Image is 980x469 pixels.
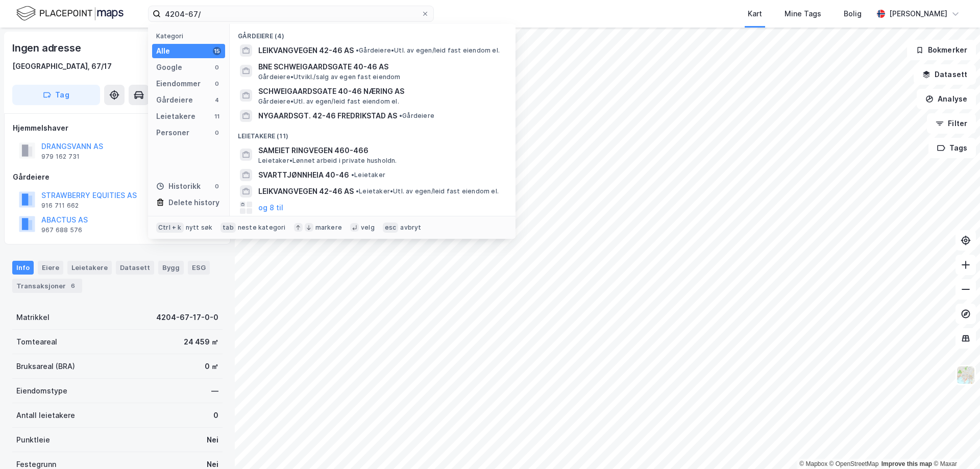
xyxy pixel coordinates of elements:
[844,8,862,20] div: Bolig
[156,180,201,192] div: Historikk
[361,224,375,232] div: velg
[258,110,397,122] span: NYGAARDSGT. 42-46 FREDRIKSTAD AS
[156,45,170,57] div: Alle
[213,112,221,120] div: 11
[16,336,57,348] div: Tomteareal
[13,122,222,134] div: Hjemmelshaver
[356,187,359,195] span: •
[156,94,193,106] div: Gårdeiere
[213,129,221,137] div: 0
[12,279,82,293] div: Transaksjoner
[41,153,80,161] div: 979 162 731
[168,196,219,209] div: Delete history
[258,169,349,181] span: SVARTTJØNNHEIA 40-46
[213,47,221,55] div: 15
[356,187,499,195] span: Leietaker • Utl. av egen/leid fast eiendom el.
[213,96,221,104] div: 4
[799,460,827,467] a: Mapbox
[213,409,218,422] div: 0
[230,24,516,42] div: Gårdeiere (4)
[161,6,421,21] input: Søk på adresse, matrikkel, gårdeiere, leietakere eller personer
[351,171,385,179] span: Leietaker
[188,261,210,274] div: ESG
[16,311,50,324] div: Matrikkel
[16,385,67,397] div: Eiendomstype
[16,5,124,22] img: logo.f888ab2527a4732fd821a326f86c7f29.svg
[13,171,222,183] div: Gårdeiere
[258,61,503,73] span: BNE SCHWEIGAARDSGATE 40-46 AS
[41,202,79,210] div: 916 711 662
[16,409,75,422] div: Antall leietakere
[213,80,221,88] div: 0
[156,311,218,324] div: 4204-67-17-0-0
[258,157,397,165] span: Leietaker • Lønnet arbeid i private husholdn.
[186,224,213,232] div: nytt søk
[156,32,225,40] div: Kategori
[12,85,100,105] button: Tag
[213,182,221,190] div: 0
[258,85,503,97] span: SCHWEIGAARDSGATE 40-46 NÆRING AS
[829,460,879,467] a: OpenStreetMap
[156,110,195,122] div: Leietakere
[156,127,189,139] div: Personer
[351,171,354,179] span: •
[399,112,402,119] span: •
[220,223,236,233] div: tab
[12,40,83,56] div: Ingen adresse
[68,281,78,291] div: 6
[356,46,359,54] span: •
[158,261,184,274] div: Bygg
[748,8,762,20] div: Kart
[928,138,976,158] button: Tags
[356,46,500,55] span: Gårdeiere • Utl. av egen/leid fast eiendom el.
[399,112,434,120] span: Gårdeiere
[914,64,976,85] button: Datasett
[16,360,75,373] div: Bruksareal (BRA)
[383,223,399,233] div: esc
[16,434,50,446] div: Punktleie
[116,261,154,274] div: Datasett
[67,261,112,274] div: Leietakere
[917,89,976,109] button: Analyse
[230,124,516,142] div: Leietakere (11)
[205,360,218,373] div: 0 ㎡
[315,224,342,232] div: markere
[156,223,184,233] div: Ctrl + k
[184,336,218,348] div: 24 459 ㎡
[956,365,975,385] img: Z
[213,63,221,71] div: 0
[258,97,399,106] span: Gårdeiere • Utl. av egen/leid fast eiendom el.
[211,385,218,397] div: —
[238,224,286,232] div: neste kategori
[929,420,980,469] iframe: Chat Widget
[207,434,218,446] div: Nei
[927,113,976,134] button: Filter
[400,224,421,232] div: avbryt
[258,44,354,57] span: LEIKVANGVEGEN 42-46 AS
[881,460,932,467] a: Improve this map
[258,144,503,157] span: SAMEIET RINGVEGEN 460-466
[258,185,354,198] span: LEIKVANGVEGEN 42-46 AS
[12,60,112,72] div: [GEOGRAPHIC_DATA], 67/17
[156,78,201,90] div: Eiendommer
[258,202,283,214] button: og 8 til
[38,261,63,274] div: Eiere
[785,8,821,20] div: Mine Tags
[156,61,182,73] div: Google
[907,40,976,60] button: Bokmerker
[889,8,947,20] div: [PERSON_NAME]
[12,261,34,274] div: Info
[258,73,401,81] span: Gårdeiere • Utvikl./salg av egen fast eiendom
[41,226,82,234] div: 967 688 576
